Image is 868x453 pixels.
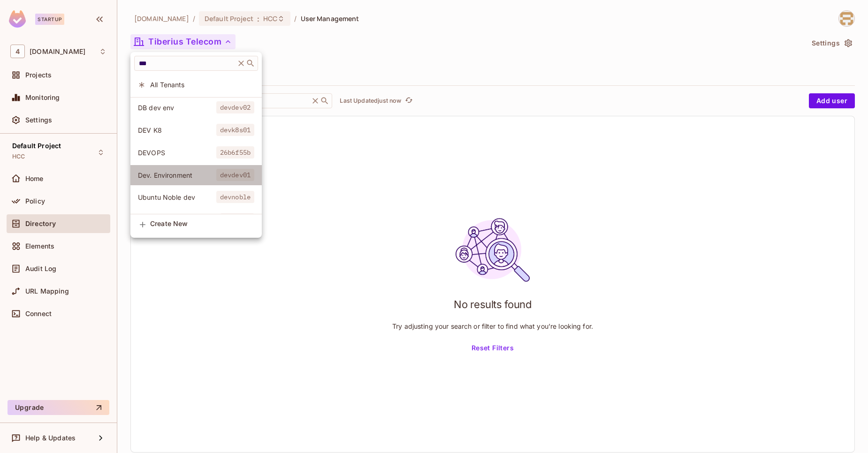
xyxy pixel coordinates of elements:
[150,220,254,227] span: Create New
[130,187,262,207] div: Show only users with a role in this tenant: Ubuntu Noble dev
[150,80,254,89] span: All Tenants
[138,148,216,157] span: DEVOPS
[130,120,262,140] div: Show only users with a role in this tenant: DEV K8
[216,191,254,203] span: devnoble
[138,193,216,202] span: Ubuntu Noble dev
[216,124,254,136] span: devk8s01
[220,213,254,226] span: voipdev
[138,103,216,112] span: DB dev env
[216,101,254,113] span: devdev02
[138,171,216,180] span: Dev. Environment
[130,165,262,185] div: Show only users with a role in this tenant: Dev. Environment
[130,98,262,118] div: Show only users with a role in this tenant: DB dev env
[216,169,254,181] span: devdev01
[130,143,262,163] div: Show only users with a role in this tenant: DEVOPS
[216,146,254,159] span: 26b6f55b
[130,210,262,230] div: Show only users with a role in this tenant: VOIPDEV
[138,126,216,135] span: DEV K8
